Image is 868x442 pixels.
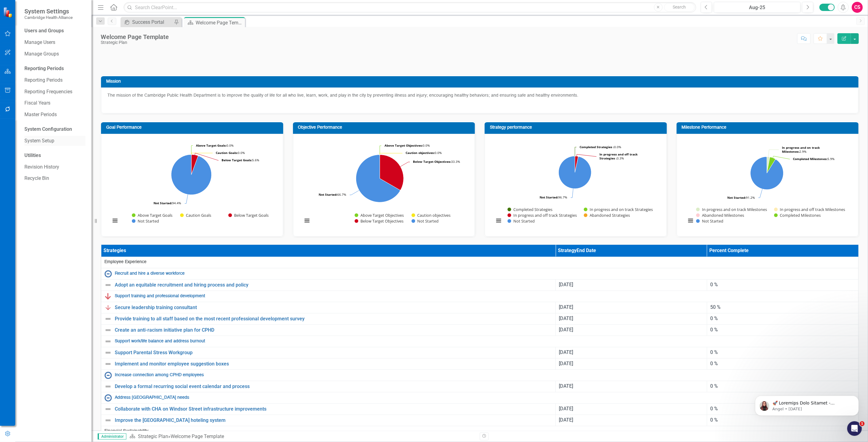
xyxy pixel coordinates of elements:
[222,158,252,162] tspan: Below Target Goals:
[411,219,438,224] button: Show Not Started
[104,304,112,311] img: In progress and off track
[104,338,112,345] img: Not Defined
[793,157,834,161] text: 5.9%
[186,212,211,218] text: Caution Goals
[24,137,85,144] a: System Setup
[104,293,112,300] img: Below Plan
[556,358,707,369] td: Double-Click to Edit
[124,2,696,13] input: Search ClearPoint...
[710,281,855,288] div: 0 %
[559,406,573,412] span: [DATE]
[380,155,403,190] path: Below Target Objectives, 4.
[234,212,269,218] text: Below Target Goals
[513,218,535,224] text: Not Started
[559,282,573,287] span: [DATE]
[686,216,695,225] button: View chart menu, Chart
[104,360,112,368] img: Not Defined
[683,139,852,230] div: Chart. Highcharts interactive chart.
[590,212,630,218] text: Abandoned Strategies
[101,268,859,279] td: Double-Click to Edit Right Click for Context Menu
[216,151,245,155] text: 0.0%
[101,313,556,324] td: Double-Click to Edit Right Click for Context Menu
[132,18,172,26] div: Success Portal
[24,152,85,159] div: Utilities
[24,88,85,95] a: Reporting Frequencies
[782,145,820,154] tspan: In progress and on track Milestones:
[556,279,707,291] td: Double-Click to Edit
[101,291,859,302] td: Double-Click to Edit Right Click for Context Menu
[750,157,783,190] path: Not Started, 62.
[356,155,400,202] path: Not Started, 8.
[101,302,556,313] td: Double-Click to Edit Right Click for Context Menu
[746,383,868,426] iframe: Intercom notifications message
[413,159,460,164] text: 33.3%
[171,433,224,439] div: Welcome Page Template
[196,19,244,27] div: Welcome Page Template
[385,143,423,148] tspan: Above Target Objectives:
[129,433,475,440] div: »
[707,279,858,291] td: Double-Click to Edit
[513,212,577,218] text: In progress and off track Strategies
[303,216,311,225] button: View chart menu, Chart
[710,304,855,311] div: 50 %
[406,151,442,155] text: 0.0%
[710,360,855,367] div: 0 %
[413,159,451,164] tspan: Below Target Objectives:
[115,339,855,344] a: Support work/life balance and address burnout
[360,212,404,218] text: Above Target Objectives
[138,433,168,439] a: Strategic Plan
[24,15,73,20] small: Cambridge Health Alliance
[222,158,259,162] text: 5.6%
[196,143,226,148] tspan: Above Target Goals:
[101,347,556,358] td: Double-Click to Edit Right Click for Context Menu
[696,219,723,224] button: Show Not Started
[180,213,212,218] button: Show Caution Goals
[780,207,845,212] text: In progress and off track Milestones
[104,315,112,323] img: Not Defined
[191,155,198,175] path: Below Target Goals, 1.
[860,421,865,426] span: 1
[104,326,112,334] img: Not Defined
[115,418,552,423] a: Improve the [GEOGRAPHIC_DATA] hoteling system
[98,433,126,440] span: Administrator
[540,195,558,199] tspan: Not Started:
[24,77,85,84] a: Reporting Periods
[707,313,858,324] td: Double-Click to Edit
[508,207,552,212] button: Show Completed Strategies
[491,139,659,230] svg: Interactive chart
[115,406,552,412] a: Collaborate with CHA on Windsor Street infrastructure improvements
[707,358,858,369] td: Double-Click to Edit
[115,316,552,322] a: Provide training to all staff based on the most recent professional development survey
[710,315,855,322] div: 0 %
[299,139,469,230] div: Chart. Highcharts interactive chart.
[556,302,707,313] td: Double-Click to Edit
[111,216,119,225] button: View chart menu, Chart
[411,213,451,218] button: Show Caution objectives
[154,201,181,205] text: 94.4%
[707,403,858,415] td: Double-Click to Edit
[599,152,638,160] text: 3.3%
[673,5,686,9] span: Search
[696,213,744,218] button: Show Abandoned Milestones
[104,372,112,379] img: No Information
[24,27,85,34] div: Users and Groups
[682,125,856,130] h3: Milestone Performance
[774,213,821,218] button: Show Completed Milestones
[115,350,552,355] a: Support Parental Stress Workgroup
[710,383,855,390] div: 0 %
[107,139,275,230] svg: Interactive chart
[101,381,556,392] td: Double-Click to Edit Right Click for Context Menu
[24,164,85,171] a: Revision History
[24,126,85,133] div: System Configuration
[138,212,172,218] text: Above Target Goals
[491,139,660,230] div: Chart. Highcharts interactive chart.
[716,4,798,11] div: Aug-25
[780,212,821,218] text: Completed Milestones
[115,373,855,377] a: Increase connection among CPHD employees
[590,207,653,212] text: In progress and on track Strategies
[101,403,556,415] td: Double-Click to Edit Right Click for Context Menu
[417,218,439,224] text: Not Started
[355,219,404,224] button: Show Below Target Objectives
